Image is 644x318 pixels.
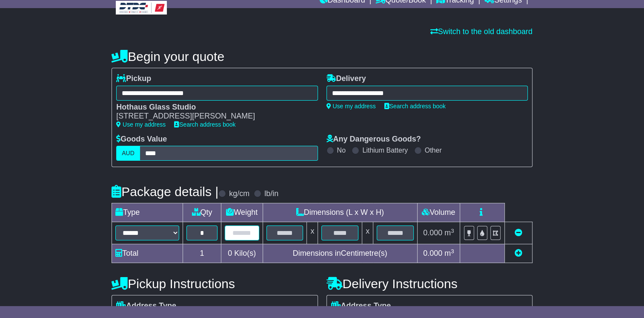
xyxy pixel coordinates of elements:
[423,249,442,257] span: 0.000
[384,103,446,110] a: Search address book
[116,121,166,128] a: Use my address
[112,49,532,64] h4: Begin your quote
[362,222,373,244] td: x
[425,146,442,154] label: Other
[451,248,454,254] sup: 3
[116,112,309,121] div: [STREET_ADDRESS][PERSON_NAME]
[221,244,263,263] td: Kilo(s)
[183,244,221,263] td: 1
[229,189,249,199] label: kg/cm
[112,185,218,199] h4: Package details |
[362,146,408,154] label: Lithium Battery
[331,301,391,311] label: Address Type
[417,203,460,222] td: Volume
[116,135,167,144] label: Goods Value
[116,103,309,112] div: Hothaus Glass Studio
[515,249,522,257] a: Add new item
[263,203,417,222] td: Dimensions (L x W x H)
[423,228,442,237] span: 0.000
[228,249,232,257] span: 0
[326,135,421,144] label: Any Dangerous Goods?
[326,103,376,110] a: Use my address
[116,301,176,311] label: Address Type
[116,146,140,161] label: AUD
[112,203,183,222] td: Type
[430,27,532,36] a: Switch to the old dashboard
[112,277,318,291] h4: Pickup Instructions
[264,189,278,199] label: lb/in
[444,228,454,237] span: m
[307,222,318,244] td: x
[183,203,221,222] td: Qty
[337,146,346,154] label: No
[451,228,454,234] sup: 3
[112,244,183,263] td: Total
[326,74,366,84] label: Delivery
[444,249,454,257] span: m
[263,244,417,263] td: Dimensions in Centimetre(s)
[326,277,532,291] h4: Delivery Instructions
[221,203,263,222] td: Weight
[174,121,235,128] a: Search address book
[515,228,522,237] a: Remove this item
[116,74,151,84] label: Pickup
